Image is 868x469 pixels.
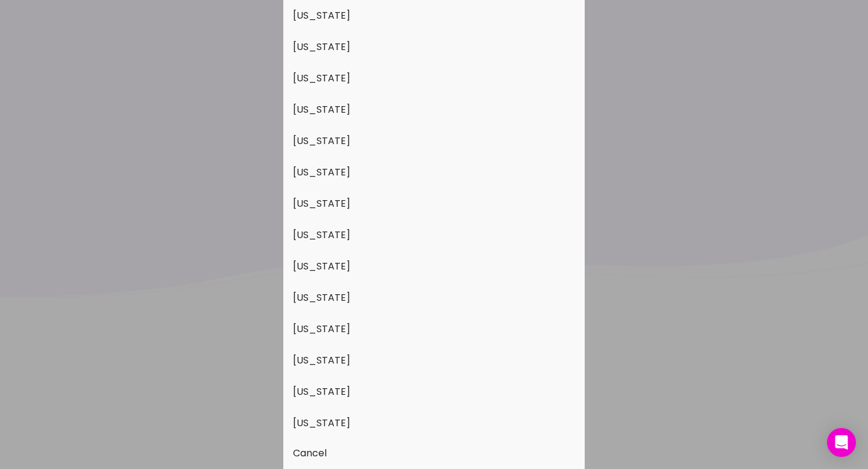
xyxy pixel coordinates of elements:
button: [US_STATE] [283,125,585,157]
button: [US_STATE] [283,251,585,282]
button: [US_STATE] [283,157,585,188]
button: [US_STATE] [283,219,585,251]
button: [US_STATE] [283,31,585,63]
button: [US_STATE] [283,313,585,345]
button: [US_STATE] [283,188,585,219]
button: [US_STATE] [283,345,585,376]
button: Cancel [283,438,585,469]
button: [US_STATE] [283,94,585,125]
div: Open Intercom Messenger [827,428,856,457]
button: [US_STATE] [283,408,585,439]
button: [US_STATE] [283,376,585,408]
button: [US_STATE] [283,282,585,313]
button: [US_STATE] [283,63,585,94]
